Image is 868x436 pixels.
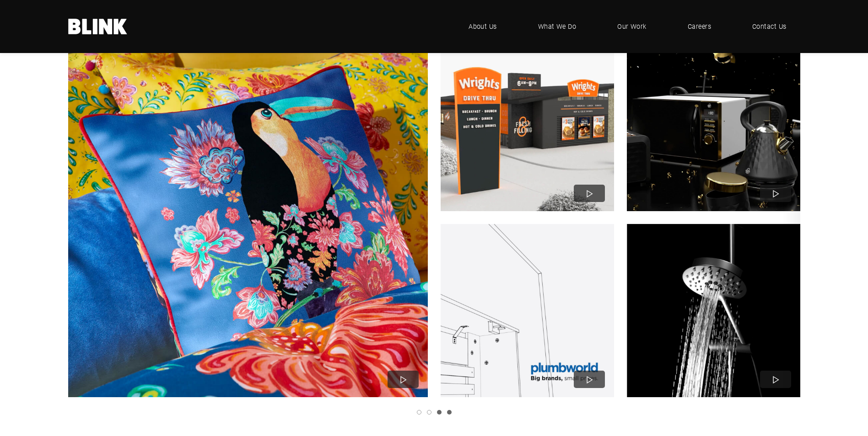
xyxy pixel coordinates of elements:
img: 2_mode_shower-1080p.jpg [627,224,800,397]
a: Slide 2 [427,410,431,415]
a: Our Work [604,13,660,40]
span: What We Do [538,21,577,32]
a: Contact Us [739,13,800,40]
img: swan_gatsby_tv_advert_30sec_v1.jpg [627,38,800,211]
a: Next slide [782,38,800,397]
img: wrights-drive-thru-animation.jpg [441,38,614,211]
a: Home [68,19,128,34]
span: Our Work [617,21,647,32]
a: About Us [455,13,511,40]
img: plumbworld_video_installation_guide_pwradc019w.jpg [441,224,614,397]
a: Slide 3 [437,410,442,415]
span: About Us [469,21,497,32]
a: Slide 4 [447,410,452,415]
img: zc-merged-1080x1080.jpg [68,38,428,397]
span: Contact Us [752,21,787,32]
a: Slide 1 [417,410,421,415]
a: Careers [674,13,725,40]
a: Previous slide [68,38,86,397]
a: What We Do [524,13,590,40]
span: Careers [688,21,711,32]
li: 3 of 4 [62,38,800,397]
